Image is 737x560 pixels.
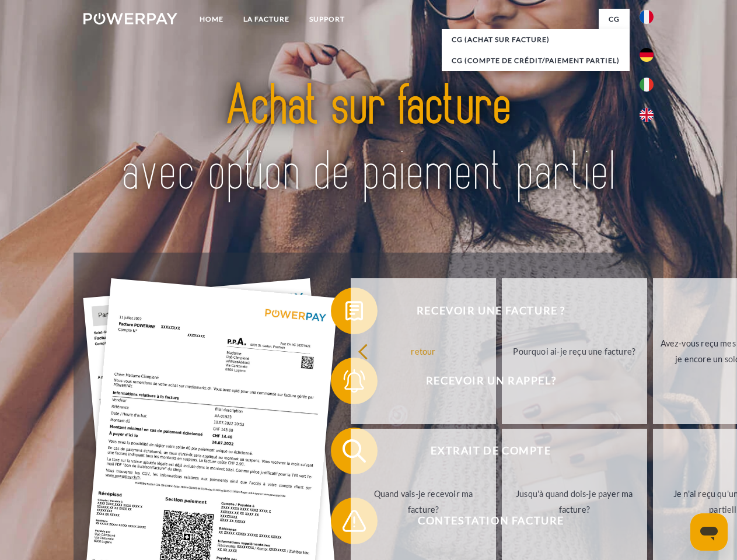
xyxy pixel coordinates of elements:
[83,13,177,24] img: logo-powerpay-white.svg
[442,50,630,71] a: CG (Compte de crédit/paiement partiel)
[599,9,630,30] a: CG
[233,9,299,30] a: LA FACTURE
[358,486,489,517] div: Quand vais-je recevoir ma facture?
[442,29,630,50] a: CG (achat sur facture)
[331,288,634,334] button: Recevoir une facture ?
[509,343,640,359] div: Pourquoi ai-je reçu une facture?
[640,10,654,24] img: fr
[190,9,233,30] a: Home
[640,48,654,62] img: de
[690,513,728,551] iframe: Bouton de lancement de la fenêtre de messagerie
[331,358,634,404] button: Recevoir un rappel?
[299,9,355,30] a: Support
[640,108,654,122] img: en
[640,78,654,92] img: it
[111,56,626,223] img: title-powerpay_fr.svg
[331,498,634,544] button: Contestation Facture
[331,428,634,474] button: Extrait de compte
[358,343,489,359] div: retour
[509,486,640,517] div: Jusqu'à quand dois-je payer ma facture?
